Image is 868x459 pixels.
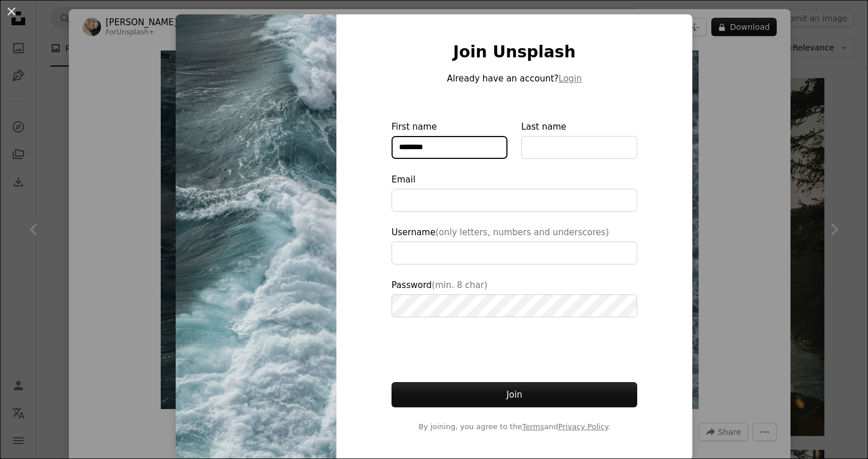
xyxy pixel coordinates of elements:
h1: Join Unsplash [392,42,637,63]
button: Login [559,72,582,85]
a: Terms [522,422,544,431]
span: By joining, you agree to the and . [392,421,637,433]
p: Already have an account? [392,72,637,85]
input: Username(only letters, numbers and underscores) [392,242,637,264]
label: First name [392,120,507,159]
input: First name [392,136,507,159]
a: Privacy Policy [558,422,608,431]
span: (only letters, numbers and underscores) [435,227,609,238]
button: Join [392,382,637,407]
input: Password(min. 8 char) [392,294,637,317]
label: Last name [521,120,637,159]
label: Username [392,225,637,264]
label: Password [392,278,637,317]
input: Email [392,189,637,212]
input: Last name [521,136,637,159]
span: (min. 8 char) [432,280,487,290]
label: Email [392,173,637,212]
